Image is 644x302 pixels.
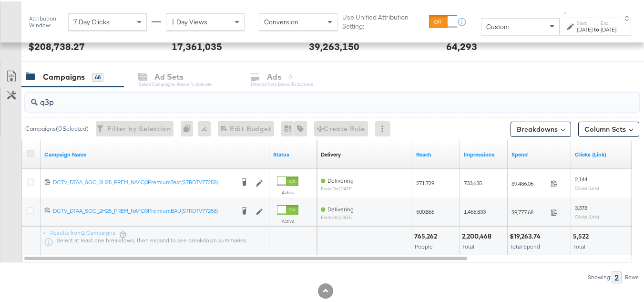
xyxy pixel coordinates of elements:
span: People [415,241,433,249]
label: Start: [577,19,593,25]
div: 39,263,150 [309,38,359,52]
label: End: [601,19,616,25]
div: Campaigns [43,70,85,81]
span: Conversion [264,16,298,25]
div: 0 [181,120,198,135]
div: Showing: [587,272,612,279]
a: DCTV_DTAA_SOC_2H25_PREM_NA^Q3PremiumBAU(STRDTV77258) [53,206,234,215]
span: 500,866 [416,207,434,214]
span: 7 Day Clicks [73,16,110,25]
span: 2,144 [575,174,587,181]
div: 68 [92,72,103,80]
strong: to [593,24,601,31]
span: ↑ [561,10,570,13]
a: The number of people your ad was served to. [416,149,456,157]
button: Column Sets [578,120,639,135]
a: The number of times your ad was served. On mobile apps an ad is counted as served the first time ... [464,149,504,157]
div: 2,200,468 [462,230,494,240]
div: Rows [624,272,639,279]
sub: ends on [DATE] [321,213,354,219]
a: Reflects the ability of your Ad Campaign to achieve delivery based on ad states, schedule and bud... [321,149,341,157]
span: Total [462,241,474,249]
div: $19,263.74 [510,230,543,240]
label: Active [277,188,298,194]
sub: Clicks (Link) [575,212,599,218]
span: 1 Day Views [171,16,207,25]
span: 271,729 [416,178,434,185]
span: Custom [486,21,510,30]
div: $208,738.27 [29,38,85,52]
div: 2 [612,270,622,282]
span: 1,466,833 [464,207,486,214]
div: Campaigns ( 0 Selected) [25,123,89,132]
div: Attribution Window: [29,14,63,27]
div: 765,262 [414,230,440,240]
div: 64,293 [446,38,477,52]
label: Use Unified Attribution Setting: [342,11,425,29]
div: 17,361,035 [172,38,222,52]
span: $9,486.06 [511,178,547,186]
span: Total [573,241,585,249]
input: Search Campaigns by Name, ID or Objective [38,88,585,106]
div: 5,522 [573,230,592,240]
a: Shows the current state of your Ad Campaign. [273,149,313,157]
label: Active [277,217,298,223]
span: Delivering [327,176,354,183]
div: DCTV_DTAA_SOC_2H25_PREM_NA^Q3PremiumTest(STRDTV77258) [53,177,234,185]
span: 3,378 [575,203,587,210]
a: Your campaign name. [44,149,266,157]
a: DCTV_DTAA_SOC_2H25_PREM_NA^Q3PremiumTest(STRDTV77258) [53,177,234,187]
div: Delivery [321,149,341,157]
span: Delivering [327,204,354,211]
span: Total Spend [510,241,540,249]
div: DCTV_DTAA_SOC_2H25_PREM_NA^Q3PremiumBAU(STRDTV77258) [53,206,234,213]
button: Breakdowns [511,120,571,135]
span: $9,777.68 [511,207,547,214]
span: 733,635 [464,178,482,185]
div: [DATE] [577,24,593,32]
a: The total amount spent to date. [511,149,567,157]
div: [DATE] [601,24,616,32]
sub: Clicks (Link) [575,184,599,189]
sub: ends on [DATE] [321,185,354,190]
